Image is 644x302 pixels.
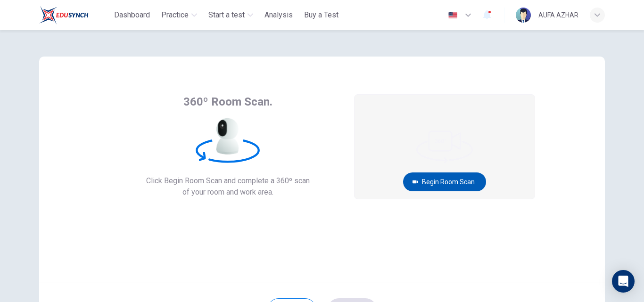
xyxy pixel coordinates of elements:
[146,187,310,198] span: of your room and work area.
[304,9,339,21] span: Buy a Test
[146,175,310,187] span: Click Begin Room Scan and complete a 360º scan
[300,7,342,24] button: Buy a Test
[157,7,201,24] button: Practice
[205,7,257,24] button: Start a test
[264,9,293,21] span: Analysis
[114,9,150,21] span: Dashboard
[516,8,531,23] img: Profile picture
[39,6,110,24] a: ELTC logo
[538,9,578,21] div: AUFA AZHAR
[403,172,486,191] button: Begin Room Scan
[161,9,189,21] span: Practice
[39,6,89,24] img: ELTC logo
[110,7,154,24] button: Dashboard
[183,94,272,109] span: 360º Room Scan.
[261,7,297,24] button: Analysis
[208,9,245,21] span: Start a test
[612,270,635,293] div: Open Intercom Messenger
[447,12,459,19] img: en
